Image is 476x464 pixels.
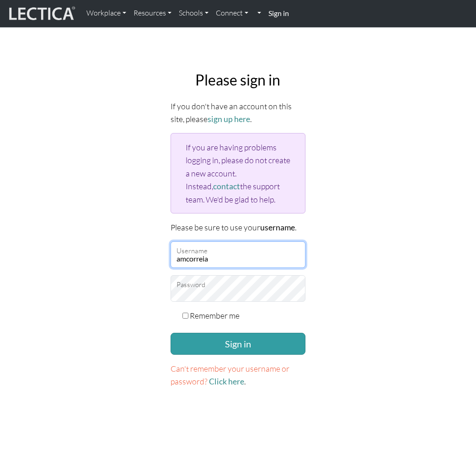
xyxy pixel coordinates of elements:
[171,133,306,213] div: If you are having problems logging in, please do not create a new account. Instead, the support t...
[208,114,250,124] a: sign up here
[130,4,175,23] a: Resources
[260,223,295,232] strong: username
[171,221,306,234] p: Please be sure to use your .
[171,362,306,388] p: .
[83,4,130,23] a: Workplace
[171,333,306,355] button: Sign in
[171,100,306,126] p: If you don't have an account on this site, please .
[171,71,306,89] h2: Please sign in
[175,4,212,23] a: Schools
[268,9,289,17] strong: Sign in
[213,181,240,191] a: contact
[190,309,240,322] label: Remember me
[7,5,75,22] img: lecticalive
[209,377,244,386] a: Click here
[265,4,293,23] a: Sign in
[171,241,306,268] input: Username
[212,4,252,23] a: Connect
[171,363,289,386] span: Can't remember your username or password?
